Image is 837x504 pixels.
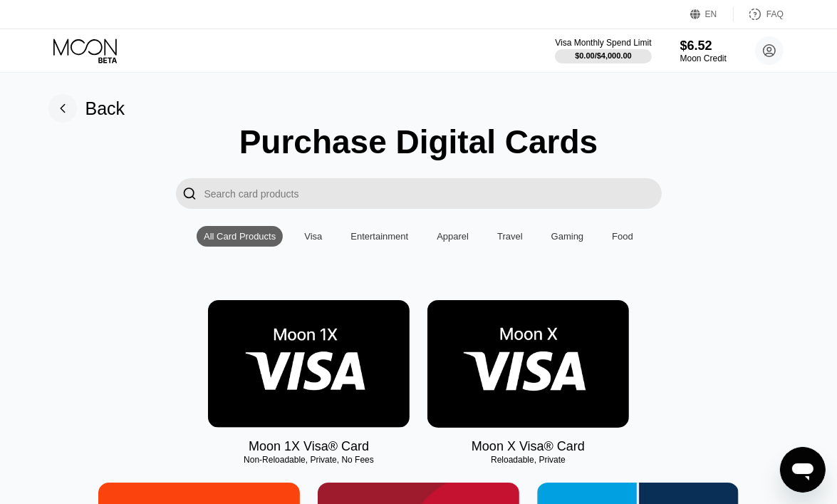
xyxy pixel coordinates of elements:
[472,439,585,454] div: Moon X Visa® Card
[249,439,369,454] div: Moon 1X Visa® Card
[430,226,476,247] div: Apparel
[575,51,632,60] div: $0.00 / $4,000.00
[437,231,469,242] div: Apparel
[766,9,784,19] div: FAQ
[239,123,598,161] div: Purchase Digital Cards
[304,231,322,242] div: Visa
[555,38,651,48] div: Visa Monthly Spend Limit
[297,226,329,247] div: Visa
[343,226,415,247] div: Entertainment
[544,226,591,247] div: Gaming
[612,231,633,242] div: Food
[497,231,523,242] div: Travel
[208,455,410,465] div: Non-Reloadable, Private, No Fees
[85,98,125,119] div: Back
[705,9,717,19] div: EN
[350,231,408,242] div: Entertainment
[605,226,640,247] div: Food
[183,185,197,202] div: 
[197,226,283,247] div: All Card Products
[680,38,727,63] div: $6.52Moon Credit
[734,7,784,21] div: FAQ
[551,231,584,242] div: Gaming
[490,226,530,247] div: Travel
[780,447,826,493] iframe: Button to launch messaging window
[204,178,662,209] input: Search card products
[680,53,727,63] div: Moon Credit
[680,38,727,53] div: $6.52
[204,231,276,242] div: All Card Products
[555,38,651,63] div: Visa Monthly Spend Limit$0.00/$4,000.00
[176,178,204,209] div: 
[48,94,125,123] div: Back
[690,7,734,21] div: EN
[427,455,629,465] div: Reloadable, Private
